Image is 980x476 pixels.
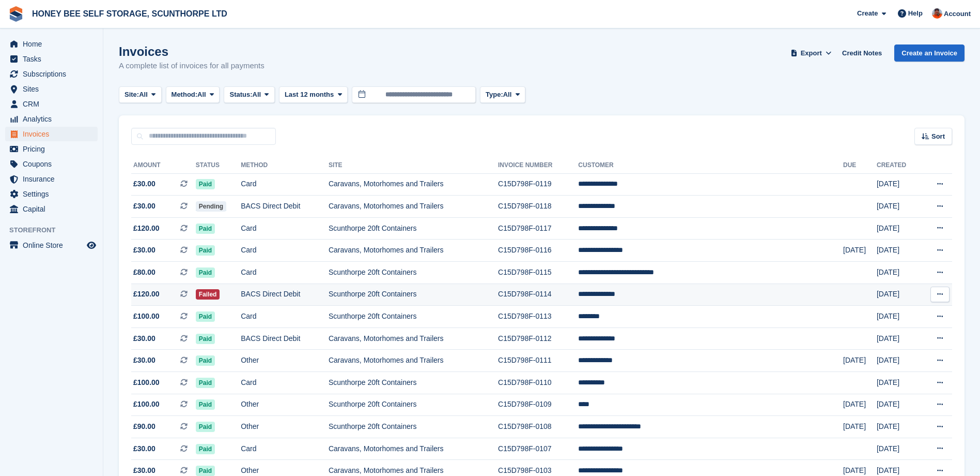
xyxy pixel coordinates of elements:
td: [DATE] [843,416,877,438]
span: £100.00 [133,399,160,410]
a: menu [5,127,98,141]
td: [DATE] [843,350,877,372]
span: Account [944,9,971,19]
span: Paid [196,422,215,432]
td: C15D798F-0108 [498,416,578,438]
span: Online Store [23,238,85,252]
span: Paid [196,355,215,366]
td: C15D798F-0115 [498,262,578,284]
span: Create [857,8,878,19]
button: Last 12 months [279,86,348,103]
td: [DATE] [877,240,920,262]
span: Coupons [23,157,85,171]
a: menu [5,112,98,126]
a: menu [5,157,98,171]
td: Card [241,173,329,196]
td: C15D798F-0113 [498,306,578,328]
button: Site: All [119,86,162,103]
td: Scunthorpe 20ft Containers [329,284,498,306]
span: Paid [196,311,215,322]
span: Failed [196,289,220,300]
span: Export [801,48,822,58]
td: C15D798F-0110 [498,372,578,394]
span: £30.00 [133,178,155,189]
a: Preview store [85,239,98,251]
td: Other [241,416,329,438]
a: HONEY BEE SELF STORAGE, SCUNTHORPE LTD [28,5,231,22]
td: Caravans, Motorhomes and Trailers [329,328,498,350]
td: Scunthorpe 20ft Containers [329,416,498,438]
th: Due [843,157,877,174]
button: Export [788,44,834,62]
span: Insurance [23,172,85,186]
a: menu [5,172,98,186]
span: Storefront [9,225,103,235]
th: Customer [578,157,843,174]
span: Paid [196,399,215,410]
span: All [139,90,148,100]
td: Scunthorpe 20ft Containers [329,372,498,394]
td: [DATE] [877,372,920,394]
button: Status: All [224,86,274,103]
th: Created [877,157,920,174]
td: Caravans, Motorhomes and Trailers [329,350,498,372]
td: BACS Direct Debit [241,196,329,218]
td: [DATE] [843,240,877,262]
span: Paid [196,334,215,344]
td: [DATE] [877,173,920,196]
td: BACS Direct Debit [241,328,329,350]
td: C15D798F-0116 [498,240,578,262]
span: Paid [196,444,215,454]
span: Type: [486,90,503,100]
a: menu [5,142,98,156]
td: [DATE] [877,394,920,416]
span: Paid [196,224,215,234]
h1: Invoices [119,44,265,58]
th: Invoice Number [498,157,578,174]
td: Caravans, Motorhomes and Trailers [329,173,498,196]
span: £30.00 [133,333,155,344]
span: All [253,90,261,100]
span: All [503,90,512,100]
span: Capital [23,202,85,216]
td: Card [241,262,329,284]
img: stora-icon-8386f47178a22dfd0bd8f6a31ec36ba5ce8667c1dd55bd0f319d3a0aa187defe.svg [8,6,24,22]
td: Caravans, Motorhomes and Trailers [329,196,498,218]
td: C15D798F-0114 [498,284,578,306]
a: menu [5,202,98,216]
span: Sites [23,82,85,96]
td: Scunthorpe 20ft Containers [329,306,498,328]
td: Card [241,372,329,394]
span: £30.00 [133,245,155,256]
td: C15D798F-0118 [498,196,578,218]
span: Site: [125,90,139,100]
button: Type: All [480,86,525,103]
span: Settings [23,187,85,201]
td: Card [241,240,329,262]
td: C15D798F-0117 [498,217,578,240]
td: [DATE] [877,217,920,240]
td: C15D798F-0111 [498,350,578,372]
td: [DATE] [877,284,920,306]
a: menu [5,67,98,81]
td: [DATE] [877,306,920,328]
span: £120.00 [133,289,160,300]
td: Scunthorpe 20ft Containers [329,262,498,284]
a: menu [5,37,98,51]
td: Caravans, Motorhomes and Trailers [329,438,498,460]
td: Scunthorpe 20ft Containers [329,394,498,416]
span: Method: [172,90,198,100]
span: Last 12 months [285,90,334,100]
span: £30.00 [133,201,155,212]
td: Card [241,306,329,328]
span: £30.00 [133,355,155,366]
td: Other [241,394,329,416]
td: C15D798F-0107 [498,438,578,460]
td: [DATE] [877,350,920,372]
span: £30.00 [133,443,155,454]
span: Subscriptions [23,67,85,81]
span: Status: [229,90,252,100]
span: Paid [196,378,215,388]
td: BACS Direct Debit [241,284,329,306]
span: Invoices [23,127,85,141]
